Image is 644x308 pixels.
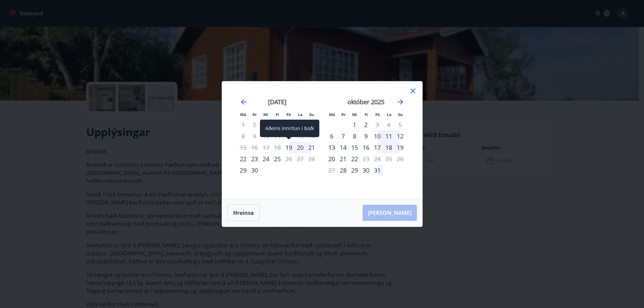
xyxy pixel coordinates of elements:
td: Not available. miðvikudagur, 17. september 2025 [260,142,272,153]
div: Move backward to switch to the previous month. [239,98,248,106]
td: Choose mánudagur, 20. október 2025 as your check-in date. It’s available. [326,153,337,165]
td: Choose laugardagur, 20. september 2025 as your check-in date. It’s available. [294,142,306,153]
small: Fö [375,112,380,117]
div: 12 [394,130,406,142]
td: Not available. mánudagur, 1. september 2025 [237,119,249,130]
div: 24 [260,153,272,165]
td: Choose sunnudagur, 19. október 2025 as your check-in date. It’s available. [394,142,406,153]
td: Not available. mánudagur, 15. september 2025 [237,142,249,153]
td: Not available. föstudagur, 3. október 2025 [372,119,383,130]
small: Má [240,112,246,117]
div: 21 [337,153,349,165]
td: Choose þriðjudagur, 23. september 2025 as your check-in date. It’s available. [249,153,260,165]
button: Hreinsa [227,204,260,221]
td: Choose miðvikudagur, 22. október 2025 as your check-in date. It’s available. [349,153,360,165]
small: Su [309,112,314,117]
div: 19 [394,142,406,153]
small: Fö [286,112,291,117]
div: 30 [360,165,372,176]
td: Not available. sunnudagur, 26. október 2025 [394,153,406,165]
td: Not available. föstudagur, 26. september 2025 [283,153,294,165]
small: Þr [341,112,345,117]
small: La [387,112,391,117]
td: Choose mánudagur, 29. september 2025 as your check-in date. It’s available. [237,165,249,176]
td: Choose þriðjudagur, 21. október 2025 as your check-in date. It’s available. [337,153,349,165]
td: Not available. laugardagur, 4. október 2025 [383,119,394,130]
div: 11 [383,130,394,142]
td: Not available. þriðjudagur, 2. september 2025 [249,119,260,130]
td: Not available. þriðjudagur, 16. september 2025 [249,142,260,153]
div: 1 [349,119,360,130]
td: Choose fimmtudagur, 30. október 2025 as your check-in date. It’s available. [360,165,372,176]
small: Su [398,112,403,117]
td: Choose þriðjudagur, 14. október 2025 as your check-in date. It’s available. [337,142,349,153]
td: Choose mánudagur, 22. september 2025 as your check-in date. It’s available. [237,153,249,165]
div: 22 [237,153,249,165]
div: 25 [272,153,283,165]
div: 22 [349,153,360,165]
td: Choose þriðjudagur, 30. september 2025 as your check-in date. It’s available. [249,165,260,176]
div: 10 [372,130,383,142]
div: 30 [249,165,260,176]
td: Choose föstudagur, 31. október 2025 as your check-in date. It’s available. [372,165,383,176]
div: 16 [360,142,372,153]
td: Choose mánudagur, 13. október 2025 as your check-in date. It’s available. [326,142,337,153]
div: Aðeins innritun í boði [237,165,249,176]
td: Choose miðvikudagur, 29. október 2025 as your check-in date. It’s available. [349,165,360,176]
div: Aðeins innritun í boði [326,130,337,142]
td: Not available. fimmtudagur, 4. september 2025 [272,119,283,130]
div: 20 [294,142,306,153]
div: 18 [383,142,394,153]
div: Aðeins útritun í boði [360,153,372,165]
small: Fi [365,112,368,117]
td: Choose laugardagur, 18. október 2025 as your check-in date. It’s available. [383,142,394,153]
div: 23 [249,153,260,165]
td: Choose föstudagur, 10. október 2025 as your check-in date. It’s available. [372,130,383,142]
td: Not available. föstudagur, 5. september 2025 [283,119,294,130]
div: 20 [326,153,337,165]
td: Choose miðvikudagur, 8. október 2025 as your check-in date. It’s available. [349,130,360,142]
td: Choose fimmtudagur, 25. september 2025 as your check-in date. It’s available. [272,153,283,165]
strong: [DATE] [268,98,286,106]
td: Not available. laugardagur, 6. september 2025 [294,119,306,130]
div: 9 [360,130,372,142]
div: 29 [349,165,360,176]
div: 14 [337,142,349,153]
div: 7 [337,130,349,142]
td: Choose þriðjudagur, 7. október 2025 as your check-in date. It’s available. [337,130,349,142]
div: Aðeins útritun í boði [283,153,294,165]
div: Aðeins innritun í boði [260,120,319,137]
td: Not available. fimmtudagur, 18. september 2025 [272,142,283,153]
div: 17 [372,142,383,153]
td: Choose fimmtudagur, 9. október 2025 as your check-in date. It’s available. [360,130,372,142]
td: Not available. föstudagur, 24. október 2025 [372,153,383,165]
td: Choose fimmtudagur, 2. október 2025 as your check-in date. It’s available. [360,119,372,130]
div: Aðeins innritun í boði [337,165,349,176]
div: 31 [372,165,383,176]
td: Not available. mánudagur, 27. október 2025 [326,165,337,176]
td: Not available. þriðjudagur, 9. september 2025 [249,130,260,142]
td: Not available. miðvikudagur, 3. september 2025 [260,119,272,130]
td: Not available. sunnudagur, 28. september 2025 [306,153,317,165]
div: 8 [349,130,360,142]
td: Choose fimmtudagur, 16. október 2025 as your check-in date. It’s available. [360,142,372,153]
small: Má [329,112,335,117]
div: Calendar [230,89,414,191]
td: Choose miðvikudagur, 15. október 2025 as your check-in date. It’s available. [349,142,360,153]
div: Aðeins útritun í boði [372,119,383,130]
td: Choose þriðjudagur, 28. október 2025 as your check-in date. It’s available. [337,165,349,176]
small: Mi [352,112,357,117]
td: Not available. sunnudagur, 5. október 2025 [394,119,406,130]
small: Þr [253,112,257,117]
strong: október 2025 [347,98,384,106]
td: Not available. laugardagur, 25. október 2025 [383,153,394,165]
small: Fi [276,112,279,117]
td: Choose mánudagur, 6. október 2025 as your check-in date. It’s available. [326,130,337,142]
small: La [298,112,303,117]
td: Choose föstudagur, 17. október 2025 as your check-in date. It’s available. [372,142,383,153]
td: Choose föstudagur, 19. september 2025 as your check-in date. It’s available. [283,142,294,153]
td: Choose miðvikudagur, 24. september 2025 as your check-in date. It’s available. [260,153,272,165]
td: Not available. laugardagur, 27. september 2025 [294,153,306,165]
div: Aðeins innritun í boði [283,142,294,153]
td: Choose sunnudagur, 12. október 2025 as your check-in date. It’s available. [394,130,406,142]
